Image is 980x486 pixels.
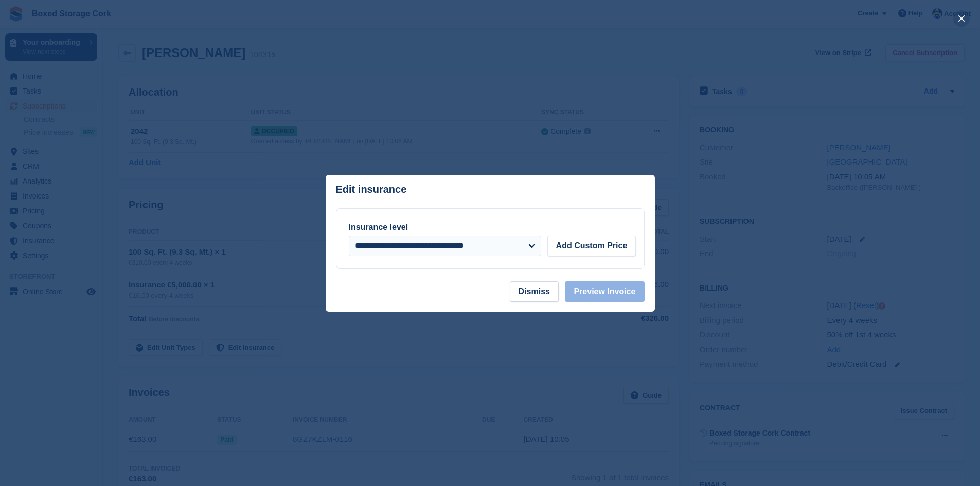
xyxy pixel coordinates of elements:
button: Add Custom Price [547,236,636,256]
button: Preview Invoice [565,281,644,302]
label: Insurance level [349,223,408,231]
p: Edit insurance [336,184,407,195]
button: close [953,10,970,27]
button: Dismiss [510,281,559,302]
